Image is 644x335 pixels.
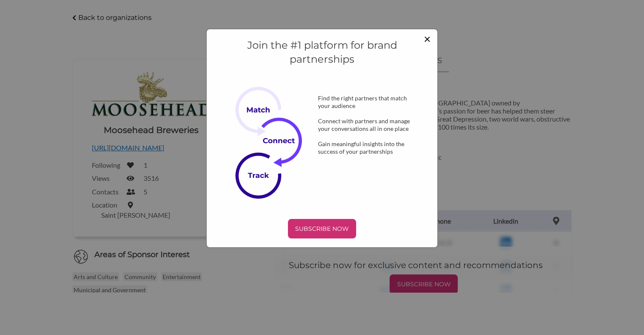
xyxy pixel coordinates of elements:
[291,222,353,235] p: SUBSCRIBE NOW
[216,219,429,238] a: SUBSCRIBE NOW
[304,140,429,155] div: Gain meaningful insights into the success of your partnerships
[216,38,429,66] h4: Join the #1 platform for brand partnerships
[424,31,431,46] span: ×
[304,117,429,133] div: Connect with partners and manage your conversations all in one place
[235,87,312,199] img: Subscribe Now Image
[304,94,429,110] div: Find the right partners that match your audience
[424,33,431,44] button: Close modal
